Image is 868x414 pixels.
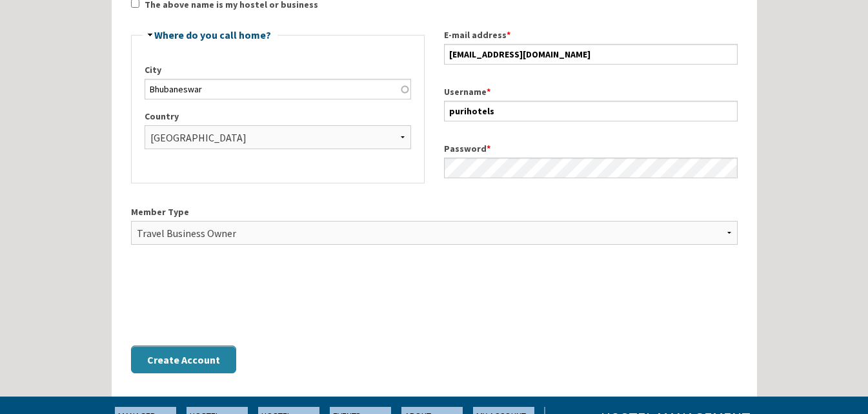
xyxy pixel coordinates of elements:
a: Where do you call home? [154,28,271,41]
label: E-mail address [444,28,738,42]
label: Username [444,85,738,99]
span: This field is required. [487,86,490,98]
span: This field is required. [487,143,490,154]
button: Create Account [131,346,236,373]
label: Member Type [131,205,738,219]
label: City [145,63,411,77]
label: Country [145,110,411,123]
span: This field is required. [507,29,510,41]
iframe: reCAPTCHA [131,275,327,326]
label: Password [444,142,738,156]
